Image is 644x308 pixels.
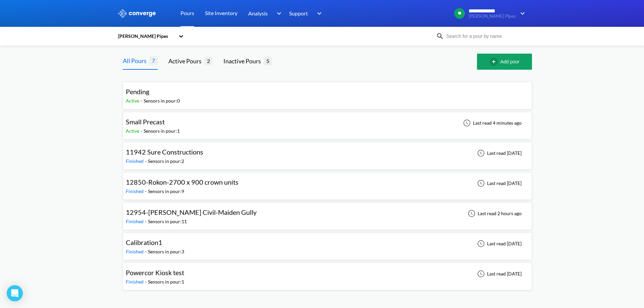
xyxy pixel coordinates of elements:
div: Active Pours [168,56,204,66]
span: - [145,279,148,285]
span: - [145,249,148,254]
span: Finished [126,188,145,194]
span: Active [126,98,141,104]
div: Last read [DATE] [474,240,524,248]
div: [PERSON_NAME] Pipes [117,33,175,40]
img: logo_ewhite.svg [117,9,156,18]
span: 7 [149,56,158,65]
span: [PERSON_NAME] Pipes [469,14,516,19]
span: Pending [126,87,149,96]
input: Search for a pour by name [444,33,525,40]
span: Small Precast [126,118,165,126]
img: add-circle-outline.svg [490,58,500,66]
span: Finished [126,158,145,164]
span: Analysis [248,9,268,17]
span: - [145,188,148,194]
span: Finished [126,219,145,224]
div: Sensors in pour: 1 [144,127,180,135]
span: Powercor Kiosk test [126,268,184,276]
div: Last read [DATE] [474,179,524,187]
div: All Pours [123,56,149,65]
span: 2 [204,57,213,65]
span: Active [126,128,141,134]
span: Calibration1 [126,238,162,246]
div: Last read [DATE] [474,270,524,278]
a: 11942 Sure ConstructionsFinished-Sensors in pour:2Last read [DATE] [123,150,532,156]
a: PendingActive-Sensors in pour:0 [123,89,532,95]
div: Sensors in pour: 9 [148,188,184,195]
a: Powercor Kiosk testFinished-Sensors in pour:1Last read [DATE] [123,270,532,276]
span: 12850-Rokon-2700 x 900 crown units [126,178,238,186]
div: Sensors in pour: 0 [144,97,180,105]
span: 5 [264,57,272,65]
div: Sensors in pour: 3 [148,248,184,255]
img: downArrow.svg [516,9,527,17]
span: - [141,98,144,104]
div: Last read 2 hours ago [464,209,524,218]
span: 12954-[PERSON_NAME] Civil-Maiden Gully [126,208,257,216]
span: - [145,158,148,164]
img: icon-search.svg [436,32,444,40]
img: downArrow.svg [313,9,323,17]
div: Last read 4 minutes ago [460,119,524,127]
a: Small PrecastActive-Sensors in pour:1Last read 4 minutes ago [123,120,532,125]
div: Open Intercom Messenger [7,285,23,301]
div: Sensors in pour: 2 [148,158,184,165]
div: Sensors in pour: 11 [148,218,187,225]
span: Finished [126,279,145,285]
img: downArrow.svg [272,9,283,17]
span: 11942 Sure Constructions [126,148,203,156]
a: 12850-Rokon-2700 x 900 crown unitsFinished-Sensors in pour:9Last read [DATE] [123,180,532,186]
a: Calibration1Finished-Sensors in pour:3Last read [DATE] [123,240,532,246]
button: Add pour [477,54,532,70]
a: 12954-[PERSON_NAME] Civil-Maiden GullyFinished-Sensors in pour:11Last read 2 hours ago [123,210,532,216]
div: Last read [DATE] [474,149,524,157]
span: - [141,128,144,134]
span: - [145,219,148,224]
span: Finished [126,249,145,254]
span: Support [289,9,308,17]
div: Sensors in pour: 1 [148,278,184,286]
div: Inactive Pours [223,56,264,66]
